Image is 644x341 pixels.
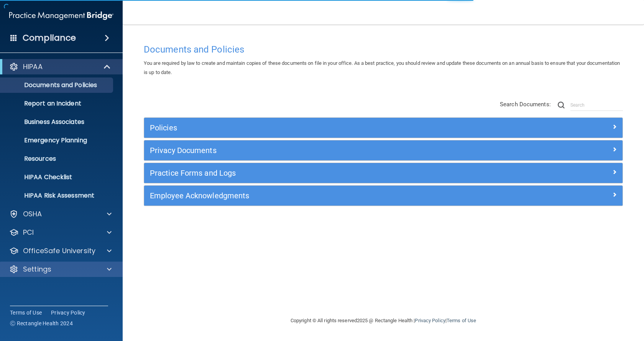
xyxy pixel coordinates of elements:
p: HIPAA [23,62,43,71]
iframe: Drift Widget Chat Controller [511,287,635,317]
span: Search Documents: [500,101,551,108]
img: PMB logo [9,8,113,23]
h5: Practice Forms and Logs [150,169,497,177]
a: Terms of Use [10,309,42,316]
p: HIPAA Risk Assessment [5,192,110,199]
img: ic-search.3b580494.png [558,102,565,109]
a: OSHA [9,209,112,219]
a: OfficeSafe University [9,246,112,255]
p: Documents and Policies [5,81,110,89]
input: Search [570,99,623,111]
a: Settings [9,265,112,274]
p: OfficeSafe University [23,246,95,255]
p: HIPAA Checklist [5,173,110,181]
h5: Employee Acknowledgments [150,191,497,200]
p: Resources [5,155,110,163]
p: Settings [23,265,51,274]
a: Policies [150,122,617,134]
a: Privacy Policy [51,309,85,316]
a: Employee Acknowledgments [150,189,617,202]
p: OSHA [23,209,42,219]
a: HIPAA [9,62,111,71]
p: Report an Incident [5,100,110,107]
h4: Compliance [23,33,76,43]
h5: Policies [150,124,497,132]
a: Practice Forms and Logs [150,167,617,179]
a: Terms of Use [447,318,476,323]
span: You are required by law to create and maintain copies of these documents on file in your office. ... [144,60,620,75]
h5: Privacy Documents [150,146,497,155]
p: PCI [23,228,34,237]
p: Business Associates [5,118,110,126]
a: Privacy Policy [415,318,445,323]
h4: Documents and Policies [144,44,623,54]
a: PCI [9,228,112,237]
span: Ⓒ Rectangle Health 2024 [10,320,73,327]
p: Emergency Planning [5,137,110,144]
div: Copyright © All rights reserved 2025 @ Rectangle Health | | [243,308,523,333]
a: Privacy Documents [150,144,617,156]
